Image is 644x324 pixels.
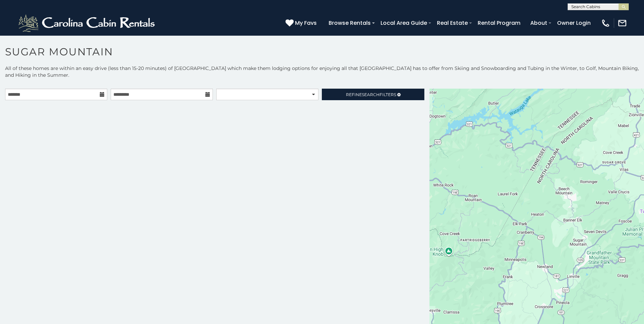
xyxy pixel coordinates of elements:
a: Real Estate [434,17,471,29]
a: Owner Login [554,17,594,29]
img: White-1-2.png [17,13,158,33]
a: Local Area Guide [377,17,430,29]
a: Rental Program [474,17,524,29]
img: mail-regular-white.png [618,18,627,28]
a: Browse Rentals [325,17,374,29]
a: About [527,17,551,29]
span: Search [362,92,380,97]
a: My Favs [286,19,318,28]
span: My Favs [295,19,317,27]
a: RefineSearchFilters [322,89,424,100]
img: phone-regular-white.png [601,18,610,28]
span: Refine Filters [346,92,396,97]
